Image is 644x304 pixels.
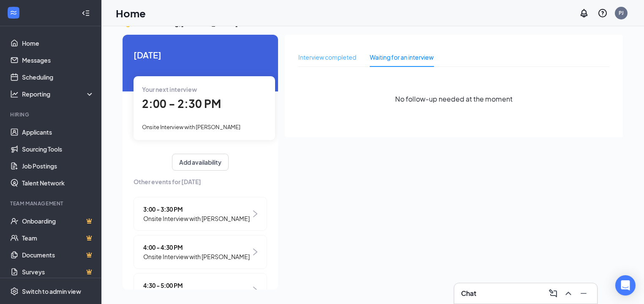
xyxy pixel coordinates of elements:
[546,287,560,300] button: ComposeMessage
[143,252,250,261] span: Onsite Interview with [PERSON_NAME]
[598,8,608,18] svg: QuestionInfo
[619,9,624,17] div: PJ
[579,8,589,18] svg: Notifications
[172,154,229,171] button: Add availability
[22,141,94,158] a: Sourcing Tools
[548,288,558,298] svg: ComposeMessage
[579,288,589,298] svg: Minimize
[10,90,19,98] svg: Analysis
[22,213,94,229] a: OnboardingCrown
[9,8,18,17] svg: WorkstreamLogo
[143,243,250,252] span: 4:00 - 4:30 PM
[22,287,81,296] div: Switch to admin view
[134,177,267,186] span: Other events for [DATE]
[298,53,356,62] div: Interview completed
[562,287,575,300] button: ChevronUp
[22,52,94,69] a: Messages
[142,124,240,130] span: Onsite Interview with [PERSON_NAME]
[395,94,513,104] span: No follow-up needed at the moment
[22,124,94,141] a: Applicants
[22,246,94,263] a: DocumentsCrown
[370,53,434,62] div: Waiting for an interview
[22,263,94,280] a: SurveysCrown
[143,281,250,290] span: 4:30 - 5:00 PM
[10,287,19,296] svg: Settings
[22,229,94,246] a: TeamCrown
[22,90,95,98] div: Reporting
[10,200,93,207] div: Team Management
[134,48,267,61] span: [DATE]
[142,86,197,93] span: Your next interview
[10,111,93,118] div: Hiring
[563,288,573,298] svg: ChevronUp
[116,6,146,20] h1: Home
[143,205,250,214] span: 3:00 - 3:30 PM
[615,275,636,296] div: Open Intercom Messenger
[22,174,94,191] a: Talent Network
[22,69,94,86] a: Scheduling
[461,289,476,298] h3: Chat
[22,158,94,174] a: Job Postings
[22,35,94,52] a: Home
[577,287,590,300] button: Minimize
[143,214,250,223] span: Onsite Interview with [PERSON_NAME]
[82,9,90,17] svg: Collapse
[142,97,221,111] span: 2:00 - 2:30 PM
